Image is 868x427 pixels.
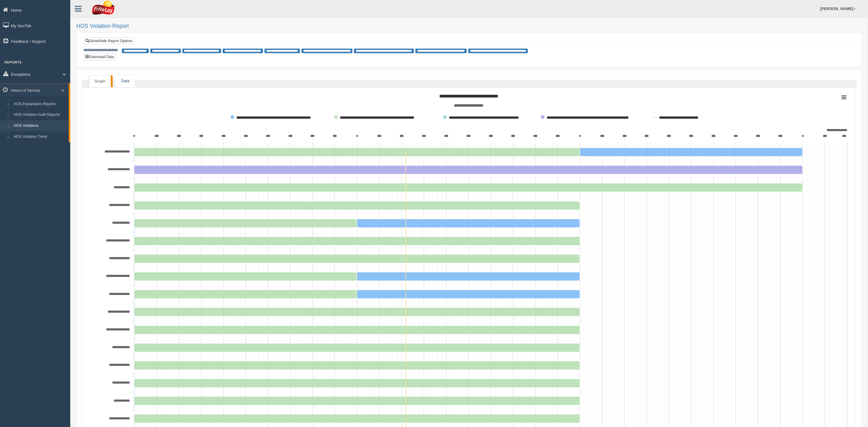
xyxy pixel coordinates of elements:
a: HOS Violation Audit Reports [11,109,69,120]
a: HOS Violations [11,120,69,131]
a: HOS Explanation Reports [11,99,69,110]
h2: HOS Violation Report [76,23,862,29]
a: Data [115,75,135,87]
a: Show/Hide Report Options [84,38,134,44]
button: Download Data [83,53,116,60]
a: Graph [89,75,111,87]
a: HOS Violation Trend [11,131,69,142]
